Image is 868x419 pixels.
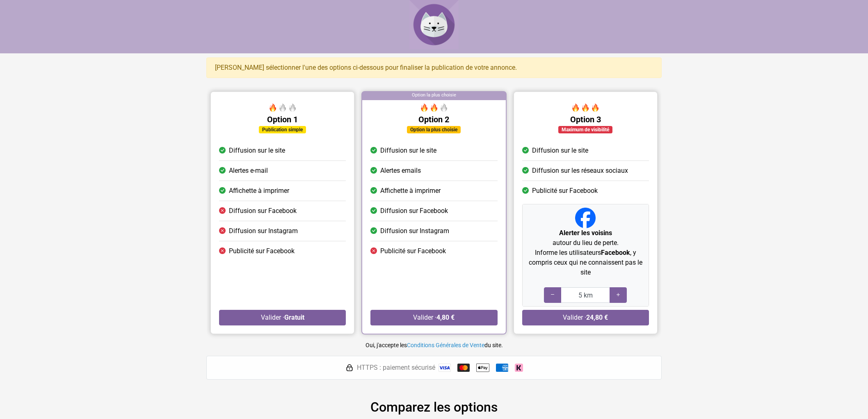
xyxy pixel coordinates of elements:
[407,342,484,348] a: Conditions Générales de Vente
[601,249,630,256] strong: Facebook
[229,246,295,256] span: Publicité sur Facebook
[380,186,441,196] span: Affichette à imprimer
[526,228,645,248] p: autour du lieu de perte.
[532,186,598,196] span: Publicité sur Facebook
[362,92,505,100] div: Option la plus choisie
[259,126,306,133] div: Publication simple
[436,314,455,321] strong: 4,80 €
[575,208,596,228] img: Facebook
[526,248,645,277] p: Informe les utilisateurs , y compris ceux qui ne connaissent pas le site
[476,361,489,374] img: Apple Pay
[229,226,298,236] span: Diffusion sur Instagram
[229,146,285,156] span: Diffusion sur le site
[284,314,304,321] strong: Gratuit
[345,364,354,372] img: HTTPS : paiement sécurisé
[380,146,436,156] span: Diffusion sur le site
[532,166,628,176] span: Diffusion sur les réseaux sociaux
[206,399,662,415] h2: Comparez les options
[522,310,649,325] button: Valider ·24,80 €
[380,226,449,236] span: Diffusion sur Instagram
[522,114,649,124] h5: Option 3
[370,114,497,124] h5: Option 2
[365,342,503,348] small: Oui, j'accepte les du site.
[559,229,612,237] strong: Alerter les voisins
[439,364,451,372] img: Visa
[496,364,508,372] img: American Express
[457,364,470,372] img: Mastercard
[229,166,268,176] span: Alertes e-mail
[357,363,435,373] span: HTTPS : paiement sécurisé
[558,126,612,133] div: Maximum de visibilité
[380,206,448,216] span: Diffusion sur Facebook
[407,126,461,133] div: Option la plus choisie
[515,364,523,372] img: Klarna
[586,314,608,321] strong: 24,80 €
[370,310,497,325] button: Valider ·4,80 €
[229,186,289,196] span: Affichette à imprimer
[380,166,421,176] span: Alertes emails
[380,246,446,256] span: Publicité sur Facebook
[206,57,662,78] div: [PERSON_NAME] sélectionner l'une des options ci-dessous pour finaliser la publication de votre an...
[532,146,588,156] span: Diffusion sur le site
[219,310,346,325] button: Valider ·Gratuit
[229,206,297,216] span: Diffusion sur Facebook
[219,114,346,124] h5: Option 1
